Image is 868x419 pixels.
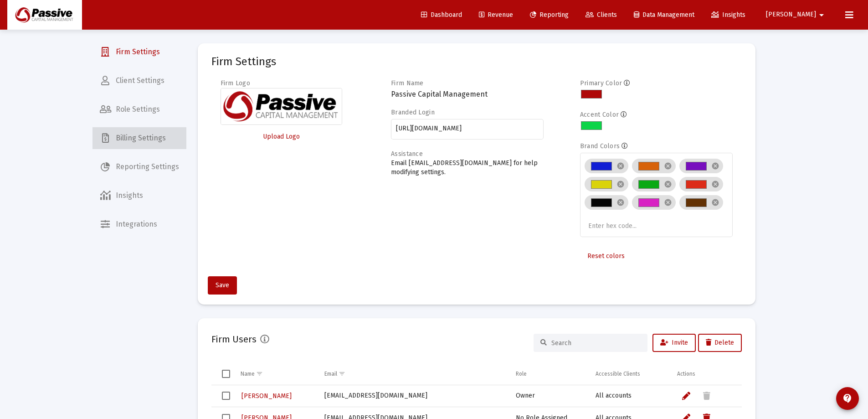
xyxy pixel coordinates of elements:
a: Integrations [92,213,186,235]
div: Select all [222,370,230,378]
button: Invite [652,334,696,352]
a: Data Management [627,6,702,24]
p: Email [EMAIL_ADDRESS][DOMAIN_NAME] for help modifying settings. [391,159,544,177]
span: Show filter options for column 'Name' [256,370,263,377]
a: Client Settings [92,70,186,92]
td: Column Accessible Clients [589,363,671,385]
a: Insights [92,185,186,207]
span: Delete [706,339,734,347]
div: Email [324,370,337,378]
button: Save [208,276,237,295]
td: [EMAIL_ADDRESS][DOMAIN_NAME] [318,385,509,407]
span: Show filter options for column 'Email' [339,370,345,377]
button: Upload Logo [221,128,343,146]
button: Delete [698,334,742,352]
a: Reporting Settings [92,156,186,178]
td: Column Name [234,363,318,385]
div: Select row [222,392,230,400]
td: Column Actions [671,363,742,385]
a: Role Settings [92,98,186,120]
span: Revenue [479,11,513,19]
span: Reset colors [587,252,625,260]
label: Firm Name [391,79,424,87]
a: Reporting [523,6,576,24]
span: Save [216,281,229,289]
mat-icon: cancel [616,162,625,170]
h3: Passive Capital Management [391,88,544,101]
label: Primary Color [580,79,622,87]
mat-icon: cancel [711,198,719,207]
mat-icon: cancel [616,198,625,207]
div: Actions [677,370,695,378]
span: Data Management [634,11,694,19]
mat-icon: cancel [664,198,672,207]
span: [PERSON_NAME] [241,392,292,400]
mat-icon: cancel [711,180,719,188]
mat-icon: contact_support [842,393,853,404]
span: Dashboard [421,11,462,19]
a: [PERSON_NAME] [241,389,293,403]
td: Column Role [509,363,590,385]
button: Reset colors [580,247,632,265]
label: Assistance [391,150,423,158]
span: Upload Logo [263,133,300,140]
a: Revenue [472,6,520,24]
button: [PERSON_NAME] [755,5,838,24]
td: Column Email [318,363,509,385]
div: Name [241,370,255,378]
mat-icon: cancel [711,162,719,170]
input: Search [551,339,641,347]
mat-icon: cancel [664,180,672,188]
span: Invite [660,339,688,347]
mat-card-title: Firm Settings [211,57,276,66]
a: Insights [704,6,753,24]
a: Firm Settings [92,41,186,63]
label: Branded Login [391,109,435,116]
a: Dashboard [414,6,469,24]
span: Reporting [530,11,569,19]
h2: Firm Users [211,332,257,347]
label: Accent Color [580,111,619,119]
mat-icon: cancel [664,162,672,170]
span: [PERSON_NAME] [766,11,816,19]
span: Clients [586,11,617,19]
span: All accounts [596,392,632,399]
span: Owner [516,392,535,399]
mat-icon: arrow_drop_down [816,6,827,24]
a: Billing Settings [92,127,186,149]
span: Insights [711,11,745,19]
label: Brand Colors [580,142,620,150]
mat-chip-list: Brand colors [585,157,728,232]
img: Dashboard [14,6,75,24]
div: Role [516,370,527,378]
a: Clients [578,6,624,24]
mat-icon: cancel [616,180,625,188]
label: Firm Logo [221,79,251,87]
div: Accessible Clients [596,370,640,378]
input: Enter hex code... [588,222,657,230]
img: Firm logo [221,88,343,125]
